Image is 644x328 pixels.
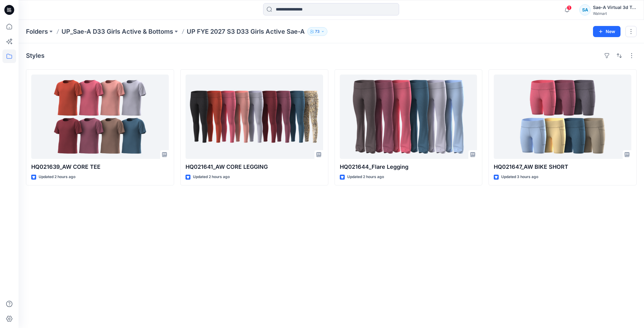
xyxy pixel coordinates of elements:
a: HQ021641_AW CORE LEGGING [186,75,323,159]
p: HQ021644_Flare Legging [340,163,477,171]
p: HQ021639_AW CORE TEE [31,163,169,171]
p: 73 [315,28,320,35]
span: 1 [567,5,572,10]
p: HQ021647_AW BIKE SHORT [494,163,631,171]
p: UP FYE 2027 S3 D33 Girls Active Sae-A [187,27,305,36]
a: UP_Sae-A D33 Girls Active & Bottoms [62,27,173,36]
a: HQ021647_AW BIKE SHORT [494,75,631,159]
div: Sae-A Virtual 3d Team [593,4,636,11]
p: HQ021641_AW CORE LEGGING [186,163,323,171]
a: HQ021644_Flare Legging [340,75,477,159]
div: SA [579,4,591,15]
p: Updated 2 hours ago [39,174,75,180]
h4: Styles [26,52,45,59]
button: 73 [307,27,327,36]
a: Folders [26,27,48,36]
p: Updated 2 hours ago [347,174,384,180]
button: New [593,26,621,37]
div: Walmart [593,11,636,16]
a: HQ021639_AW CORE TEE [31,75,169,159]
p: Updated 3 hours ago [501,174,538,180]
p: Updated 2 hours ago [193,174,230,180]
